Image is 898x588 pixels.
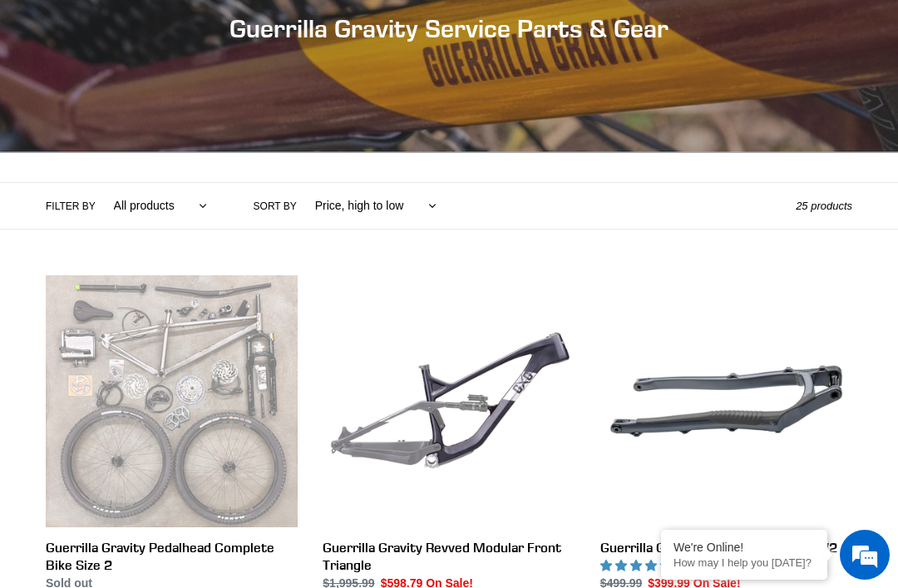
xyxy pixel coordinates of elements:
div: Chat with us now [111,93,304,115]
label: Filter by [46,199,96,214]
p: How may I help you today? [673,556,815,569]
span: 25 products [796,200,852,212]
img: d_696896380_company_1647369064580_696896380 [53,83,95,125]
div: Navigation go back [18,91,43,116]
div: Minimize live chat window [273,8,313,48]
div: We're Online! [673,541,815,554]
span: Guerrilla Gravity Service Parts & Gear [229,13,669,43]
label: Sort by [254,199,297,214]
span: We're online! [96,184,229,352]
textarea: Type your message and hit 'Enter' [8,403,317,461]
